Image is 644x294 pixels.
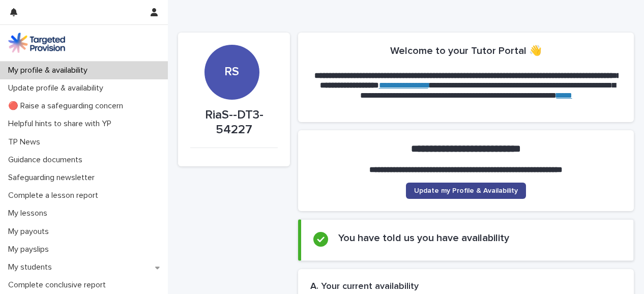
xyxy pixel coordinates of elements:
p: 🔴 Raise a safeguarding concern [4,101,131,111]
h2: Welcome to your Tutor Portal 👋 [390,45,542,57]
div: RS [204,10,259,79]
a: Update my Profile & Availability [406,183,526,199]
p: Guidance documents [4,155,91,165]
p: My lessons [4,209,55,218]
p: My profile & availability [4,66,96,75]
img: M5nRWzHhSzIhMunXDL62 [8,33,65,53]
p: My students [4,262,60,272]
p: Update profile & availability [4,83,111,93]
p: My payslips [4,245,57,254]
p: Complete a lesson report [4,191,106,200]
p: TP News [4,137,48,147]
p: RiaS--DT3-54227 [190,108,278,137]
h2: A. Your current availability [310,281,419,292]
p: Helpful hints to share with YP [4,119,120,129]
p: My payouts [4,227,57,237]
h2: You have told us you have availability [338,232,509,244]
p: Complete conclusive report [4,280,114,290]
span: Update my Profile & Availability [414,187,518,194]
p: Safeguarding newsletter [4,173,103,183]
